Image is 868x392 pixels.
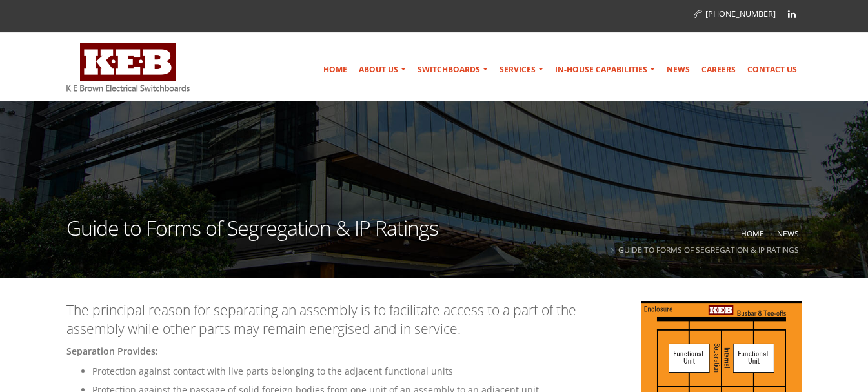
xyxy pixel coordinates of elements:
h5: Separation provides: [66,346,802,357]
a: Linkedin [782,5,802,24]
p: The principal reason for separating an assembly is to facilitate access to a part of the assembly... [66,301,802,339]
img: K E Brown Electrical Switchboards [66,43,190,92]
a: Services [494,57,549,83]
a: About Us [354,57,411,83]
h1: Guide to Forms of Segregation & IP Ratings [66,218,438,254]
li: Guide to Forms of Segregation & IP Ratings [608,242,799,258]
a: Switchboards [412,57,493,83]
a: Contact Us [742,57,802,83]
a: [PHONE_NUMBER] [694,8,776,19]
a: News [777,228,799,238]
a: Careers [696,57,741,83]
a: In-house Capabilities [550,57,660,83]
li: Protection against contact with live parts belonging to the adjacent functional units [92,364,802,379]
a: Home [318,57,352,83]
a: News [661,57,695,83]
a: Home [741,228,764,238]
